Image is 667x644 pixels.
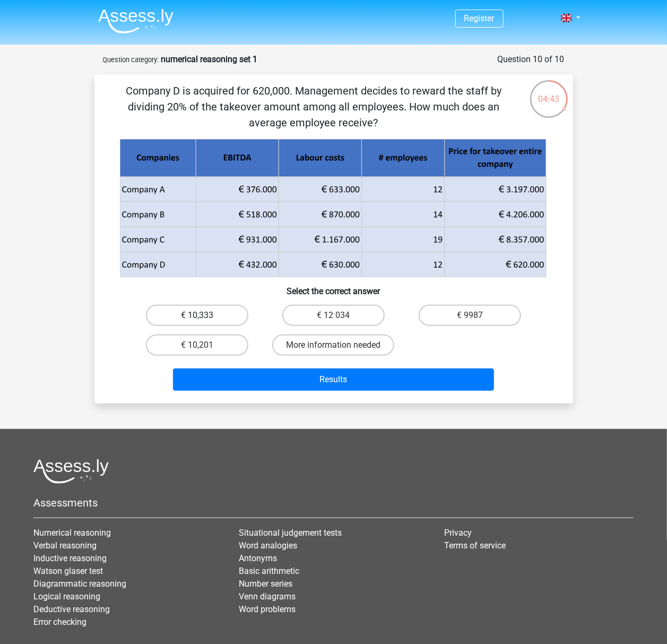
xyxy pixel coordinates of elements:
label: € 10,333 [146,305,248,326]
a: Situational judgement tests [239,528,342,538]
a: Privacy [444,528,472,538]
h6: Select the correct answer [111,278,556,296]
p: Company D is acquired for 620,000. Management decides to reward the staff by dividing 20% ​​of th... [111,83,516,131]
h5: Assessments [33,496,634,509]
label: € 12 034 [282,305,385,326]
div: 04:43 [529,79,569,106]
label: More information needed [272,334,394,356]
a: Deductive reasoning [33,604,110,614]
a: Venn diagrams [239,591,296,602]
strong: numerical reasoning set 1 [161,54,258,64]
a: Verbal reasoning [33,540,97,551]
a: Inductive reasoning [33,553,107,563]
div: Question 10 of 10 [498,53,565,66]
button: Results [173,368,494,391]
a: Number series [239,579,292,589]
a: Diagrammatic reasoning [33,579,126,589]
img: Assessly logo [33,459,109,484]
label: € 9987 [419,305,521,326]
a: Logical reasoning [33,591,100,602]
a: Antonyms [239,553,277,563]
a: Numerical reasoning [33,528,111,538]
a: Terms of service [444,540,506,551]
small: Question category: [103,56,159,64]
a: Basic arithmetic [239,566,299,576]
img: Assessly [98,8,174,33]
a: Error checking [33,617,86,627]
label: € 10,201 [146,334,248,356]
a: Word analogies [239,540,297,551]
a: Watson glaser test [33,566,103,576]
a: Word problems [239,604,296,614]
a: Register [464,13,495,23]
